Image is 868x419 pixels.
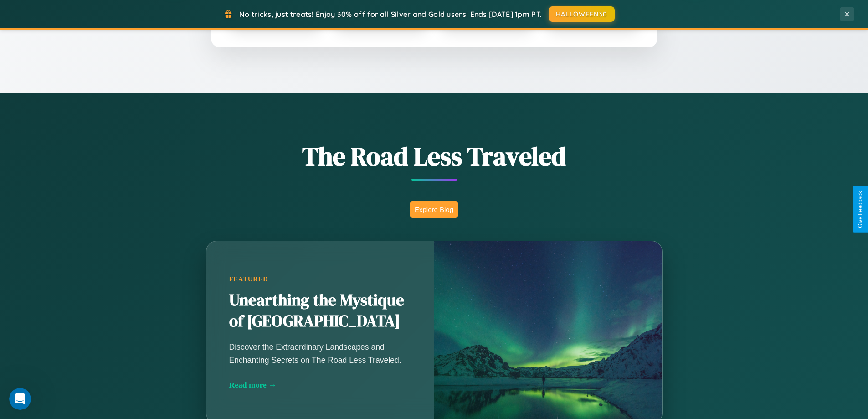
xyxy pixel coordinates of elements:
button: HALLOWEEN30 [549,6,615,22]
button: Explore Blog [410,201,458,218]
div: Featured [229,275,411,283]
h1: The Road Less Traveled [161,139,708,174]
p: Discover the Extraordinary Landscapes and Enchanting Secrets on The Road Less Traveled. [229,341,411,366]
div: Give Feedback [857,191,863,228]
div: Read more → [229,380,411,390]
iframe: Intercom live chat [9,388,31,410]
span: No tricks, just treats! Enjoy 30% off for all Silver and Gold users! Ends [DATE] 1pm PT. [239,10,542,19]
h2: Unearthing the Mystique of [GEOGRAPHIC_DATA] [229,290,411,332]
